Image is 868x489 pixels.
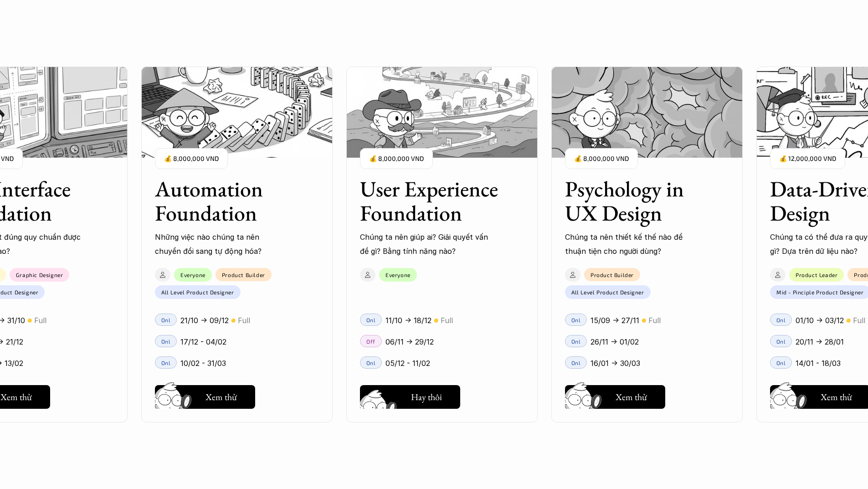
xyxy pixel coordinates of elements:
[571,317,581,323] p: Onl
[385,335,434,349] p: 06/11 -> 29/12
[565,230,697,258] p: Chúng ta nên thiết kế thế nào để thuận tiện cho người dùng?
[366,360,376,366] p: Onl
[155,177,296,225] h3: Automation Foundation
[360,230,492,258] p: Chúng ta nên giúp ai? Giải quyết vấn đề gì? Bằng tính năng nào?
[642,317,646,324] p: 🟡
[180,272,205,278] p: Everyone
[205,391,237,403] h5: Xem thử
[776,338,786,345] p: Onl
[821,391,852,403] h5: Xem thử
[238,314,250,327] p: Full
[360,385,460,409] button: Hay thôi
[385,314,431,327] p: 11/10 -> 18/12
[155,385,255,409] button: Xem thử
[591,314,639,327] p: 15/09 -> 27/11
[616,391,647,403] h5: Xem thử
[796,272,837,278] p: Product Leader
[779,153,836,165] p: 💰 12,000,000 VND
[369,153,424,165] p: 💰 8,000,000 VND
[441,314,453,327] p: Full
[648,314,661,327] p: Full
[776,360,786,366] p: Onl
[222,272,265,278] p: Product Builder
[796,314,844,327] p: 01/10 -> 03/12
[571,338,581,345] p: Onl
[366,338,375,345] p: Off
[161,289,234,295] p: All Level Product Designer
[434,317,438,324] p: 🟡
[366,317,376,323] p: Onl
[385,356,430,370] p: 05/12 - 11/02
[776,289,864,295] p: Mid - Pinciple Product Designer
[565,385,665,409] button: Xem thử
[180,314,229,327] p: 21/10 -> 09/12
[411,391,442,403] h5: Hay thôi
[591,335,639,349] p: 26/11 -> 01/02
[846,317,851,324] p: 🟡
[180,335,226,349] p: 17/12 - 04/02
[180,356,226,370] p: 10/02 - 31/03
[591,356,640,370] p: 16/01 -> 30/03
[161,360,171,366] p: Onl
[231,317,236,324] p: 🟡
[796,356,841,370] p: 14/01 - 18/03
[574,153,629,165] p: 💰 8,000,000 VND
[571,360,581,366] p: Onl
[776,317,786,323] p: Onl
[360,381,460,409] a: Hay thôi
[571,289,644,295] p: All Level Product Designer
[853,314,865,327] p: Full
[591,272,634,278] p: Product Builder
[155,230,287,258] p: Những việc nào chúng ta nên chuyển đổi sang tự động hóa?
[161,338,171,345] p: Onl
[155,381,255,409] a: Xem thử
[161,317,171,323] p: Onl
[164,153,219,165] p: 💰 8,000,000 VND
[565,381,665,409] a: Xem thử
[360,177,501,225] h3: User Experience Foundation
[565,177,706,225] h3: Psychology in UX Design
[385,272,411,278] p: Everyone
[796,335,844,349] p: 20/11 -> 28/01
